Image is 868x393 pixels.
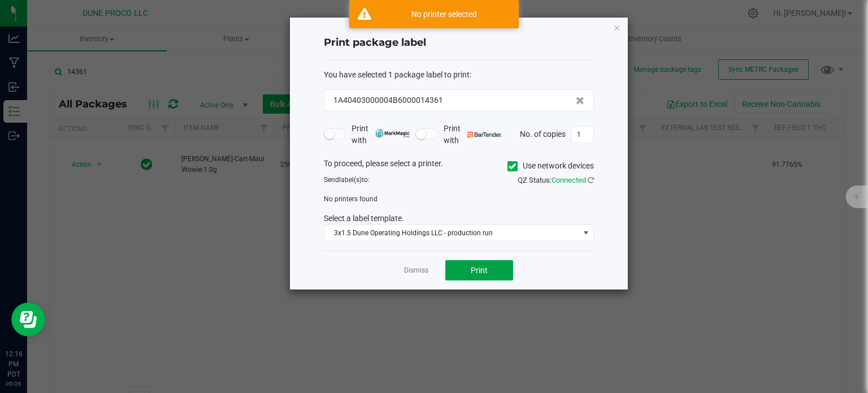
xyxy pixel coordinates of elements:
span: 3x1.5 Dune Operating Holdings LLC - production run [324,225,579,241]
iframe: Resource center [11,303,45,336]
span: 1A40403000004B6000014361 [333,94,443,106]
span: QZ Status: [518,176,594,184]
img: bartender.png [467,132,502,137]
label: Use network devices [507,160,594,172]
div: Select a label template. [315,213,602,224]
span: You have selected 1 package label to print [324,70,470,79]
span: Print [471,266,488,275]
div: No printer selected [377,8,510,20]
span: label(s) [339,176,362,184]
button: Print [445,260,513,280]
span: Print with [444,123,502,146]
span: No printers found [324,195,377,203]
a: Dismiss [404,266,428,275]
div: To proceed, please select a printer. [315,158,602,175]
span: Print with [351,123,410,146]
div: : [324,69,594,81]
h4: Print package label [324,36,594,50]
span: Connected [552,176,586,184]
img: mark_magic_cybra.png [375,129,410,137]
span: Send to: [324,176,370,184]
span: No. of copies [520,129,566,138]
